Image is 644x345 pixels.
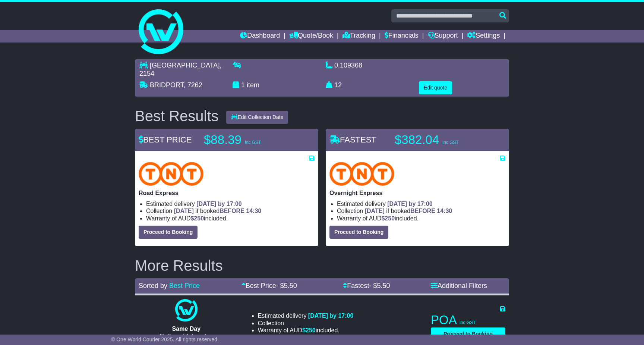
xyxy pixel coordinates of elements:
[289,30,333,43] a: Quote/Book
[146,207,315,214] li: Collection
[184,81,202,89] span: , 7262
[246,208,261,214] span: 14:30
[174,208,194,214] span: [DATE]
[334,62,362,69] span: 0.109368
[190,215,204,222] span: $
[226,111,288,124] button: Edit Collection Date
[395,132,488,147] p: $382.04
[196,201,242,207] span: [DATE] by 17:00
[437,208,452,214] span: 14:30
[467,30,500,43] a: Settings
[442,140,458,145] span: inc GST
[302,327,316,333] span: $
[111,336,219,342] span: © One World Courier 2025. All rights reserved.
[276,282,297,289] span: - $
[381,215,395,222] span: $
[377,282,390,289] span: 5.50
[460,320,476,325] span: inc GST
[385,215,395,222] span: 250
[419,81,452,94] button: Edit quote
[174,208,261,214] span: if booked
[342,30,375,43] a: Tracking
[329,226,388,239] button: Proceed to Booking
[150,81,184,89] span: BRIDPORT
[258,327,354,334] li: Warranty of AUD included.
[329,135,376,144] span: FASTEST
[284,282,297,289] span: 5.50
[385,30,419,43] a: Financials
[241,81,245,89] span: 1
[139,135,192,144] span: BEST PRICE
[337,200,505,207] li: Estimated delivery
[139,189,315,197] p: Road Express
[258,312,354,319] li: Estimated delivery
[146,200,315,207] li: Estimated delivery
[169,282,200,289] a: Best Price
[369,282,390,289] span: - $
[204,132,297,147] p: $88.39
[135,257,509,274] h2: More Results
[131,108,222,124] div: Best Results
[139,226,198,239] button: Proceed to Booking
[431,313,505,327] p: POA
[240,30,280,43] a: Dashboard
[334,81,342,89] span: 12
[329,189,505,197] p: Overnight Express
[139,62,221,77] span: , 2154
[337,207,505,214] li: Collection
[431,327,505,341] button: Proceed to Booking
[365,208,385,214] span: [DATE]
[365,208,452,214] span: if booked
[139,282,167,289] span: Sorted by
[241,282,297,289] a: Best Price- $5.50
[431,282,487,289] a: Additional Filters
[308,313,354,319] span: [DATE] by 17:00
[428,30,458,43] a: Support
[150,62,220,69] span: [GEOGRAPHIC_DATA]
[306,327,316,333] span: 250
[329,162,394,186] img: TNT Domestic: Overnight Express
[410,208,435,214] span: BEFORE
[343,282,390,289] a: Fastest- $5.50
[337,215,505,222] li: Warranty of AUD included.
[220,208,244,214] span: BEFORE
[387,201,433,207] span: [DATE] by 17:00
[245,140,261,145] span: inc GST
[258,320,354,327] li: Collection
[247,81,259,89] span: item
[139,162,203,186] img: TNT Domestic: Road Express
[175,299,198,322] img: One World Courier: Same Day Nationwide(quotes take 0.5-1 hour)
[146,215,315,222] li: Warranty of AUD included.
[194,215,204,222] span: 250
